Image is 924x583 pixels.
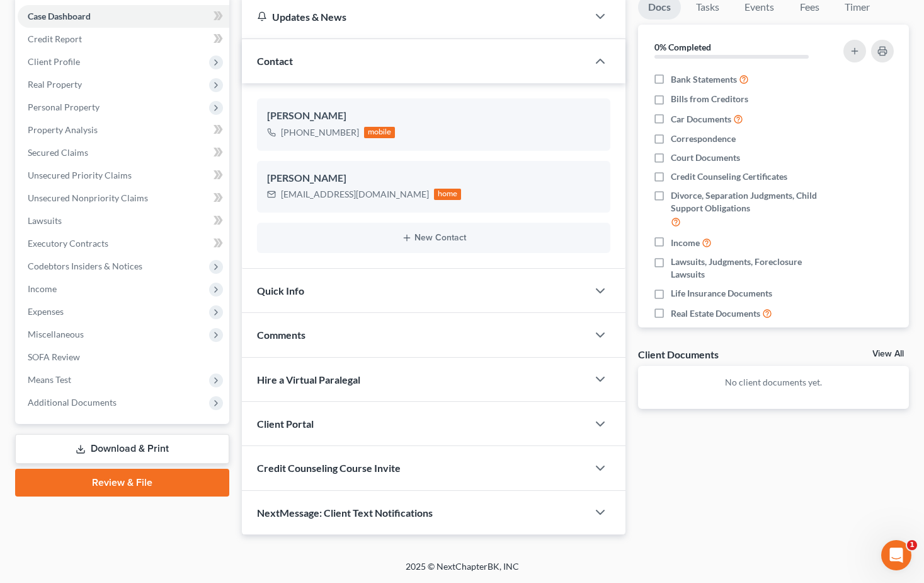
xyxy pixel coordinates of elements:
[28,283,57,294] span: Income
[671,256,830,281] span: Lawsuits, Judgments, Foreclosure Lawsuits
[28,147,88,158] span: Secured Claims
[257,374,360,386] span: Hire a Virtual Paralegal
[648,376,899,389] p: No client documents yet.
[18,164,229,187] a: Unsecured Priority Claims
[671,307,760,320] span: Real Estate Documents
[267,171,601,186] div: [PERSON_NAME]
[434,189,462,200] div: home
[364,127,396,138] div: mobile
[267,109,601,124] div: [PERSON_NAME]
[638,348,719,361] div: Client Documents
[907,540,917,550] span: 1
[15,469,229,497] a: Review & File
[881,540,911,570] iframe: Intercom live chat
[671,327,830,352] span: Retirement, 401K, IRA, Pension, Annuities
[267,233,601,243] button: New Contact
[18,232,229,255] a: Executory Contracts
[28,238,108,249] span: Executory Contracts
[28,374,71,385] span: Means Test
[257,55,293,67] span: Contact
[28,79,82,90] span: Real Property
[15,434,229,464] a: Download & Print
[671,93,748,105] span: Bills from Creditors
[28,351,80,362] span: SOFA Review
[671,287,772,300] span: Life Insurance Documents
[872,350,904,358] a: View All
[28,397,117,408] span: Additional Documents
[257,418,314,430] span: Client Portal
[28,192,148,203] span: Unsecured Nonpriority Claims
[671,113,731,126] span: Car Documents
[28,170,132,180] span: Unsecured Priority Claims
[281,126,359,139] div: [PHONE_NUMBER]
[671,73,737,86] span: Bank Statements
[28,215,62,226] span: Lawsuits
[18,5,229,28] a: Case Dashboard
[671,151,740,164] span: Court Documents
[654,42,711,52] strong: 0% Completed
[18,119,229,141] a: Property Analysis
[18,346,229,368] a: SOFA Review
[18,187,229,209] a: Unsecured Nonpriority Claims
[18,141,229,164] a: Secured Claims
[257,462,401,474] span: Credit Counseling Course Invite
[18,28,229,50] a: Credit Report
[671,170,787,183] span: Credit Counseling Certificates
[28,56,80,67] span: Client Profile
[28,261,142,271] span: Codebtors Insiders & Notices
[257,329,305,341] span: Comments
[281,188,429,201] div: [EMAIL_ADDRESS][DOMAIN_NAME]
[28,329,84,339] span: Miscellaneous
[18,209,229,232] a: Lawsuits
[257,285,304,297] span: Quick Info
[28,33,82,44] span: Credit Report
[103,560,821,583] div: 2025 © NextChapterBK, INC
[28,102,100,112] span: Personal Property
[257,507,433,519] span: NextMessage: Client Text Notifications
[28,306,64,317] span: Expenses
[28,124,98,135] span: Property Analysis
[257,10,573,23] div: Updates & News
[28,11,91,21] span: Case Dashboard
[671,132,736,145] span: Correspondence
[671,189,830,215] span: Divorce, Separation Judgments, Child Support Obligations
[671,237,700,249] span: Income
